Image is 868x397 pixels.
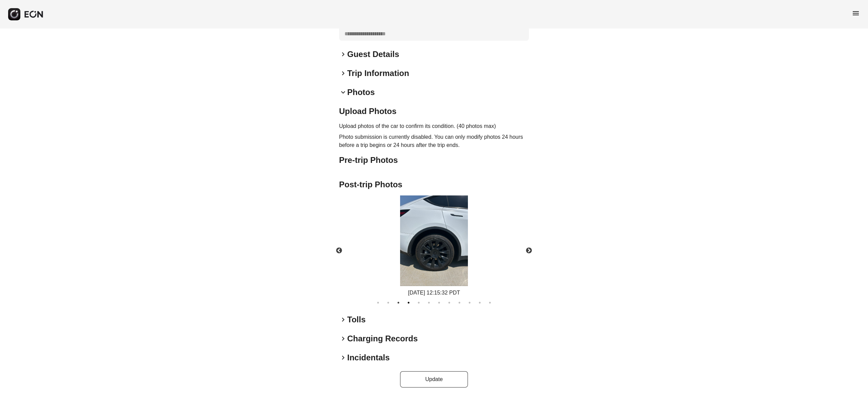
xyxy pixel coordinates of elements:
[339,50,347,58] span: keyboard_arrow_right
[426,299,432,306] button: 6
[339,354,347,362] span: keyboard_arrow_right
[339,69,347,77] span: keyboard_arrow_right
[375,299,381,306] button: 1
[347,49,399,60] h2: Guest Details
[436,299,442,306] button: 7
[395,299,402,306] button: 3
[339,316,347,324] span: keyboard_arrow_right
[327,239,351,263] button: Previous
[456,299,463,306] button: 9
[339,133,529,149] p: Photo submission is currently disabled. You can only modify photos 24 hours before a trip begins ...
[347,352,390,363] h2: Incidentals
[339,88,347,96] span: keyboard_arrow_down
[487,299,493,306] button: 12
[347,314,366,325] h2: Tolls
[400,371,468,387] button: Update
[385,299,392,306] button: 2
[405,299,412,306] button: 4
[339,335,347,343] span: keyboard_arrow_right
[339,179,529,190] h2: Post-trip Photos
[339,155,529,166] h2: Pre-trip Photos
[446,299,453,306] button: 8
[415,299,422,306] button: 5
[400,289,468,297] div: [DATE] 12:15:32 PDT
[339,122,529,130] p: Upload photos of the car to confirm its condition. (40 photos max)
[347,87,375,98] h2: Photos
[852,9,860,17] span: menu
[400,195,468,286] img: https://fastfleet.me/rails/active_storage/blobs/redirect/eyJfcmFpbHMiOnsibWVzc2FnZSI6IkJBaHBBNzhy...
[347,333,418,344] h2: Charging Records
[339,106,529,117] h2: Upload Photos
[476,299,483,306] button: 11
[347,68,409,79] h2: Trip Information
[517,239,541,263] button: Next
[466,299,473,306] button: 10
